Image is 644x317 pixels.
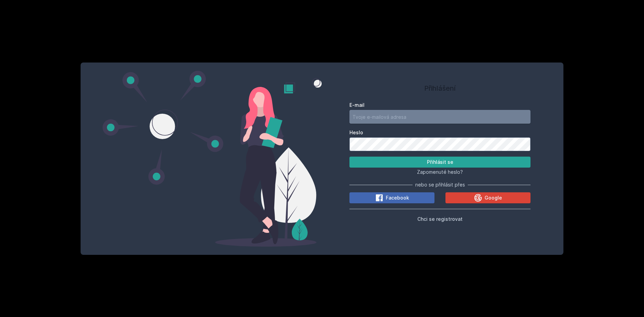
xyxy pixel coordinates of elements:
[485,194,502,201] span: Google
[415,181,465,188] span: nebo se přihlásit přes
[417,169,463,175] span: Zapomenuté heslo?
[349,157,530,168] button: Přihlásit se
[349,102,530,109] label: E-mail
[417,215,463,223] button: Chci se registrovat
[417,216,463,222] span: Chci se registrovat
[349,83,530,93] h1: Přihlášení
[349,110,530,124] input: Tvoje e-mailová adresa
[445,192,530,203] button: Google
[349,192,434,203] button: Facebook
[349,129,530,136] label: Heslo
[386,194,409,201] span: Facebook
